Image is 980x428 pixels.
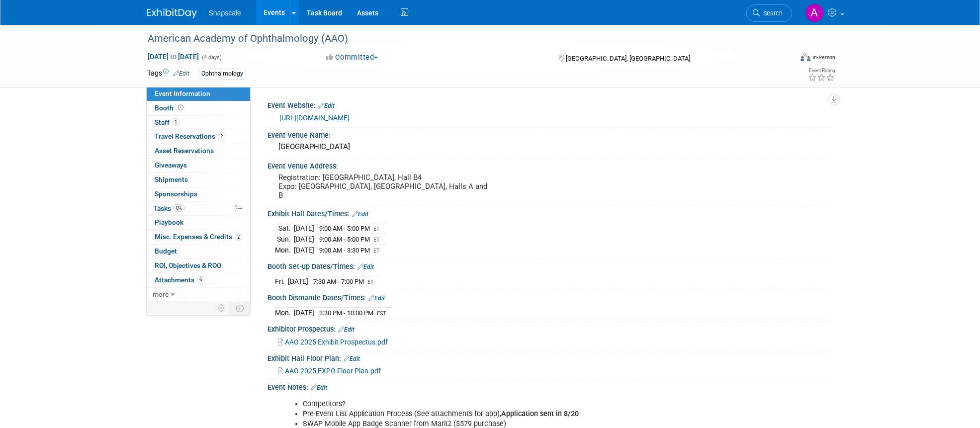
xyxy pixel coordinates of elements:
span: 7:30 AM - 7:00 PM [313,278,364,285]
div: Exhibitor Prospectus: [267,322,833,335]
img: Format-Inperson.png [801,53,810,61]
span: Booth not reserved yet [176,104,185,111]
span: AAO 2025 EXPO Floor Plan.pdf [285,367,381,375]
pre: Registration: [GEOGRAPHIC_DATA], Hall B4 Expo: [GEOGRAPHIC_DATA], [GEOGRAPHIC_DATA], Halls A and B [278,173,492,200]
span: 2 [218,133,225,140]
div: Exhibit Hall Dates/Times: [267,206,833,219]
td: Personalize Event Tab Strip [213,302,230,315]
b: Application sent in 8/20 [501,410,579,418]
a: Shipments [147,173,250,187]
a: Sponsorships [147,187,250,201]
td: Toggle Event Tabs [230,302,250,315]
a: Search [746,4,792,22]
div: Event Format [733,52,836,67]
td: Mon. [275,245,294,255]
span: Playbook [155,218,183,226]
span: Misc. Expenses & Credits [155,233,242,241]
a: ROI, Objectives & ROO [147,259,250,273]
a: Edit [173,70,189,77]
a: Travel Reservations2 [147,130,250,144]
img: ExhibitDay [147,8,197,18]
span: more [153,290,169,298]
span: ET [373,226,380,232]
a: AAO 2025 EXPO Floor Plan.pdf [278,367,381,375]
img: Alex Corrigan [805,3,824,22]
li: Competitors? [303,399,718,409]
span: Sponsorships [155,190,197,198]
div: Event Rating [808,68,835,73]
td: [DATE] [294,223,314,234]
span: Travel Reservations [155,132,225,140]
div: [GEOGRAPHIC_DATA] [275,139,826,155]
a: Playbook [147,216,250,230]
span: ET [373,237,380,243]
a: Budget [147,245,250,258]
span: Event Information [155,89,210,97]
a: AAO 2025 Exhibit Prospectus.pdf [278,338,388,346]
a: [URL][DOMAIN_NAME] [279,114,350,122]
span: to [169,53,178,61]
a: Edit [368,295,385,302]
td: [DATE] [294,307,314,318]
span: ROI, Objectives & ROO [155,261,221,269]
span: AAO 2025 Exhibit Prospectus.pdf [285,338,388,346]
div: In-Person [812,54,835,61]
a: Event Information [147,87,250,101]
button: Committed [323,52,382,63]
span: [DATE] [DATE] [147,52,199,61]
a: Edit [352,211,368,218]
span: 2 [235,233,242,241]
td: [DATE] [288,276,308,286]
span: Booth [155,104,185,112]
div: Event Venue Address: [267,159,833,171]
span: 1 [172,118,179,126]
div: Ophthalmology [198,69,246,79]
a: Tasks0% [147,202,250,216]
td: Sun. [275,234,294,245]
a: Booth [147,101,250,115]
td: Fri. [275,276,288,286]
a: Misc. Expenses & Credits2 [147,230,250,244]
span: Search [760,9,783,17]
span: 6 [197,276,204,283]
span: 9:00 AM - 5:00 PM [319,225,370,232]
span: 9:00 AM - 5:00 PM [319,236,370,243]
span: EST [377,310,386,317]
span: Snapscale [209,9,241,17]
div: Exhibit Hall Floor Plan: [267,351,833,364]
div: American Academy of Ophthalmology (AAO) [144,30,777,48]
div: Booth Set-up Dates/Times: [267,259,833,272]
div: Event Website: [267,98,833,111]
td: [DATE] [294,234,314,245]
span: Shipments [155,175,188,183]
div: Booth Dismantle Dates/Times: [267,290,833,303]
a: Giveaways [147,159,250,172]
a: Edit [338,326,355,333]
span: Asset Reservations [155,147,214,155]
td: Sat. [275,223,294,234]
td: Tags [147,68,189,80]
span: Giveaways [155,161,187,169]
div: Event Venue Name: [267,128,833,140]
div: Event Notes: [267,380,833,393]
span: 0% [174,204,184,212]
span: ET [367,279,374,285]
span: (4 days) [201,54,222,61]
span: Tasks [154,204,184,212]
td: Mon. [275,307,294,318]
td: [DATE] [294,245,314,255]
span: 9:00 AM - 3:30 PM [319,247,370,254]
span: Budget [155,247,177,255]
a: more [147,288,250,302]
a: Attachments6 [147,273,250,287]
span: ET [373,248,380,254]
a: Edit [311,384,327,391]
a: Edit [344,355,360,362]
a: Edit [318,102,335,109]
span: 3:30 PM - 10:00 PM [319,309,373,317]
li: Pre-Event List Application Process (See attachments for app), [303,409,718,419]
span: [GEOGRAPHIC_DATA], [GEOGRAPHIC_DATA] [566,55,690,62]
a: Staff1 [147,116,250,130]
a: Asset Reservations [147,144,250,158]
span: Attachments [155,276,204,284]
